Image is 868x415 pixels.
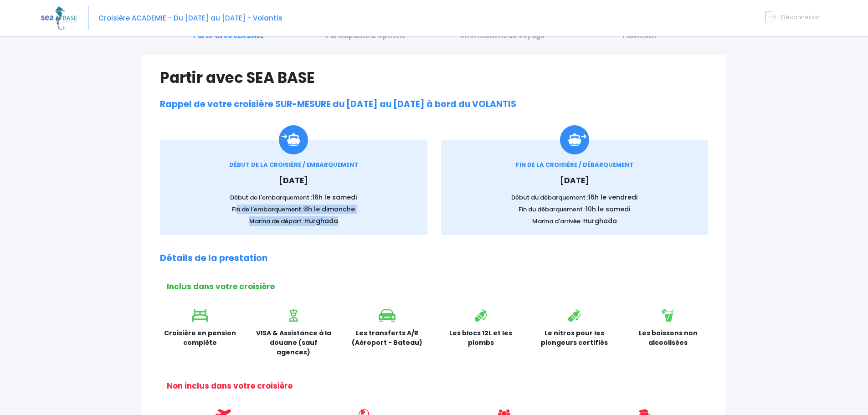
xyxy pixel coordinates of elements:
[583,216,617,225] span: Hurghada
[160,253,708,264] h2: Détails de la prestation
[160,99,708,110] h2: Rappel de votre croisière SUR-MESURE du [DATE] au [DATE] à bord du VOLANTIS
[441,328,521,348] p: Les blocs 12L et les plombs
[289,309,298,322] img: icon_visa.svg
[167,282,708,291] h2: Inclus dans votre croisière
[662,309,674,322] img: icon_boisson.svg
[347,328,427,348] p: Les transferts A/R (Aéroport - Bateau)
[98,13,282,23] span: Croisière ACADEMIE - Du [DATE] au [DATE] - Volantis
[568,309,580,322] img: icon_bouteille.svg
[379,309,395,322] img: icon_voiture.svg
[174,216,414,226] p: Marina de départ :
[167,381,708,390] h2: Non inclus dans votre croisière
[279,125,308,154] img: Icon_embarquement.svg
[455,193,695,202] p: Début du débarquement :
[160,69,708,87] h1: Partir avec SEA BASE
[586,205,630,214] span: 10h le samedi
[192,309,208,322] img: icon_lit.svg
[279,175,308,186] span: [DATE]
[174,205,414,214] p: Fin de l'embarquement :
[160,328,240,348] p: Croisière en pension complète
[304,205,355,214] span: 8h le dimanche
[534,328,615,348] p: Le nitrox pour les plongeurs certifiés
[560,125,589,154] img: icon_debarquement.svg
[229,160,358,169] span: DÉBUT DE LA CROISIÈRE / EMBARQUEMENT
[312,193,357,202] span: 16h le samedi
[254,328,334,357] p: VISA & Assistance à la douane (sauf agences)
[475,309,487,322] img: icon_bouteille.svg
[304,216,338,225] span: Hurghada
[516,160,633,169] span: FIN DE LA CROISIÈRE / DÉBARQUEMENT
[174,193,414,202] p: Début de l'embarquement :
[628,328,709,348] p: Les boissons non alcoolisées
[588,193,637,202] span: 16h le vendredi
[455,205,695,214] p: Fin du débarquement :
[455,216,695,226] p: Marina d'arrivée :
[781,13,821,21] span: Déconnexion
[560,175,589,186] span: [DATE]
